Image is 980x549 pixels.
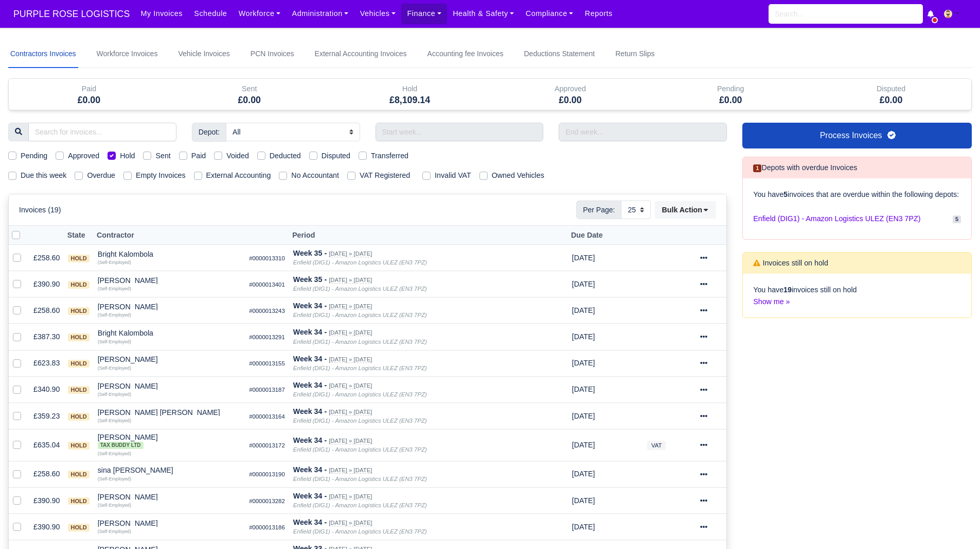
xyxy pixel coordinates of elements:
strong: Week 34 - [293,465,327,474]
h5: £0.00 [818,95,964,106]
td: £623.83 [29,350,64,376]
td: £340.90 [29,376,64,403]
div: [PERSON_NAME] [98,382,241,390]
small: [DATE] » [DATE] [329,409,372,415]
i: Enfield (DIG1) - Amazon Logistics ULEZ (EN3 7PZ) [293,286,427,292]
a: PURPLE ROSE LOGISTICS [8,4,135,24]
label: Approved [68,150,99,162]
a: My Invoices [135,4,188,24]
a: Vehicle Invoices [176,40,231,68]
a: Workforce [233,4,287,24]
label: Owned Vehicles [492,170,544,181]
a: Reports [579,4,618,24]
span: hold [68,334,89,341]
span: 2 weeks from now [572,254,595,262]
h5: £0.00 [177,95,322,106]
small: [DATE] » [DATE] [329,303,372,310]
span: 1 week from now [572,412,595,420]
div: Bright Kalombola [98,251,241,258]
small: (Self-Employed) [98,365,131,371]
div: Pending [658,83,803,95]
a: Deductions Statement [522,40,597,68]
strong: Week 34 - [293,302,327,310]
span: hold [68,497,89,505]
div: [PERSON_NAME] [98,303,241,310]
small: (Self-Employed) [98,503,131,508]
div: sina [PERSON_NAME] [98,467,241,474]
a: Schedule [188,4,233,24]
span: hold [68,360,89,368]
label: Empty Invoices [136,170,186,181]
span: hold [68,386,89,394]
small: (Self-Employed) [98,418,131,423]
div: Paid [9,79,169,110]
td: £258.60 [29,297,64,324]
a: Compliance [520,4,579,24]
a: Workforce Invoices [95,40,160,68]
small: [DATE] » [DATE] [329,382,372,389]
label: Transferred [371,150,408,162]
td: £258.60 [29,245,64,271]
td: £390.90 [29,487,64,513]
td: £390.90 [29,514,64,540]
h5: £0.00 [16,95,162,106]
label: Invalid VAT [435,170,471,181]
small: #0000013155 [249,360,285,367]
div: [PERSON_NAME] [98,434,241,449]
div: Approved [490,79,650,110]
div: [PERSON_NAME] [98,520,241,527]
small: (Self-Employed) [98,339,131,344]
span: hold [68,255,89,262]
span: 1 week from now [572,523,595,531]
div: You have invoices still on hold [743,274,971,318]
h6: Invoices still on hold [753,259,828,268]
h6: Invoices (19) [19,206,61,214]
a: External Accounting Invoices [313,40,409,68]
small: [DATE] » [DATE] [329,251,372,257]
div: Sent [177,83,322,95]
a: PCN Invoices [248,40,296,68]
strong: 5 [783,190,788,198]
strong: Week 35 - [293,275,327,284]
small: VAT [647,441,666,450]
strong: Week 34 - [293,381,327,389]
i: Enfield (DIG1) - Amazon Logistics ULEZ (EN3 7PZ) [293,365,427,371]
input: Search... [769,4,923,24]
small: (Self-Employed) [98,312,131,318]
div: Pending [650,79,811,110]
h5: £0.00 [658,95,803,106]
small: #0000013186 [249,524,285,530]
div: [PERSON_NAME] [98,356,241,363]
small: #0000013291 [249,334,285,340]
span: hold [68,307,89,315]
span: 1 week from now [572,332,595,341]
input: Start week... [376,123,544,141]
span: 1 [753,164,761,172]
label: Hold [120,150,135,162]
span: 5 [953,215,961,223]
span: Depot: [192,123,226,141]
a: Finance [401,4,447,24]
label: Pending [21,150,47,162]
a: Enfield (DIG1) - Amazon Logistics ULEZ (EN3 7PZ) 5 [753,209,961,229]
div: [PERSON_NAME] [98,493,241,501]
span: hold [68,281,89,289]
button: Bulk Action [655,201,716,219]
small: [DATE] » [DATE] [329,438,372,444]
label: Sent [155,150,170,162]
th: Period [289,226,568,245]
span: 1 week from now [572,441,595,449]
a: Health & Safety [447,4,520,24]
div: [PERSON_NAME] [98,277,241,284]
span: hold [68,471,89,478]
td: £387.30 [29,324,64,350]
strong: Week 34 - [293,407,327,415]
i: Enfield (DIG1) - Amazon Logistics ULEZ (EN3 7PZ) [293,339,427,345]
i: Enfield (DIG1) - Amazon Logistics ULEZ (EN3 7PZ) [293,418,427,424]
i: Enfield (DIG1) - Amazon Logistics ULEZ (EN3 7PZ) [293,312,427,318]
a: Process Invoices [742,123,972,148]
a: Return Slips [613,40,656,68]
th: Due Date [568,226,643,245]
